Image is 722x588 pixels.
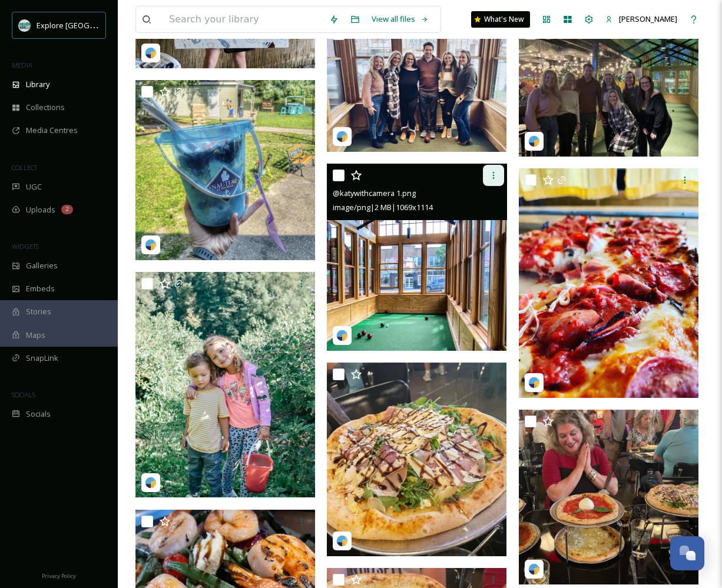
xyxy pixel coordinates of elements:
span: image/png | 2 MB | 1069 x 1114 [333,202,433,212]
span: Uploads [26,204,55,215]
img: snapsea-logo.png [145,239,157,251]
span: Collections [26,102,65,113]
img: @katywithcamera 1.png [327,164,506,351]
span: Galleries [26,260,58,271]
a: [PERSON_NAME] [600,8,683,31]
span: Media Centres [26,125,78,136]
input: Search your library [163,6,323,32]
img: @mcnamaralawfirm 4.png [519,410,698,584]
span: WIDGETS [12,242,39,251]
span: [PERSON_NAME] [619,14,677,24]
img: snapsea-logo.png [528,135,540,147]
span: Privacy Policy [42,572,76,580]
img: snapsea-logo.png [336,131,348,142]
span: MEDIA [12,61,32,69]
img: snapsea-logo.png [145,477,157,489]
span: @katywithcamera 1.png [333,188,416,198]
span: Explore [GEOGRAPHIC_DATA][PERSON_NAME] [37,19,198,31]
img: snapsea-logo.png [336,535,348,547]
img: @the_traveling_spooners 1.png [519,168,698,398]
div: 2 [61,205,73,214]
a: Privacy Policy [42,568,76,582]
img: snapsea-logo.png [145,47,157,59]
img: @mcnamaralawfirm 3.png [327,363,506,556]
img: @casuallycali 1.png [135,272,315,497]
span: Maps [26,330,45,341]
a: What's New [471,11,530,28]
span: UGC [26,181,42,192]
img: @brightonfootandankle 1.jpg [327,22,506,152]
img: @brightonfootandankle 2.jpg [519,22,698,156]
img: snapsea-logo.png [336,330,348,341]
span: Embeds [26,283,55,294]
img: snapsea-logo.png [528,377,540,388]
img: snapsea-logo.png [528,563,540,575]
span: SnapLink [26,353,58,364]
a: View all files [366,8,435,31]
span: Stories [26,306,51,317]
button: Open Chat [670,536,704,570]
span: COLLECT [12,163,37,172]
span: Socials [26,408,51,420]
span: SOCIALS [12,390,35,399]
span: Library [26,79,49,90]
img: @mrswebersneighborhood 1.jpg [135,80,315,260]
img: 67e7af72-b6c8-455a-acf8-98e6fe1b68aa.avif [19,19,31,31]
